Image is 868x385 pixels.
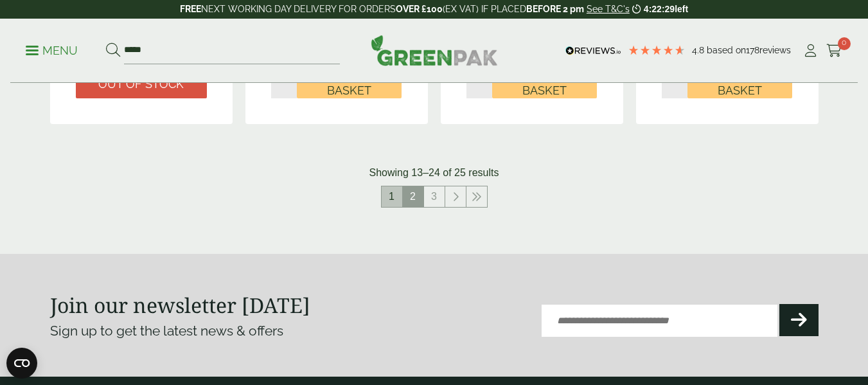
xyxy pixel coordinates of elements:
span: Out of stock [98,77,184,91]
button: Add to Basket [687,67,792,98]
strong: Join our newsletter [DATE] [50,291,310,319]
span: 2 [403,186,423,207]
i: My Account [802,44,819,57]
span: 4.8 [692,45,707,55]
strong: OVER £100 [396,4,443,14]
a: See T&C's [587,4,630,14]
strong: FREE [180,4,201,14]
span: Based on [707,45,746,55]
a: 1 [382,186,402,207]
strong: BEFORE 2 pm [526,4,584,14]
span: 4:22:29 [644,4,675,14]
span: 178 [746,45,759,55]
p: Sign up to get the latest news & offers [50,321,396,341]
span: Add to Basket [306,70,393,98]
p: Showing 13–24 of 25 results [369,165,499,181]
i: Cart [826,44,842,57]
button: Open CMP widget [6,348,37,379]
a: Out of stock [76,67,207,98]
button: Add to Basket [492,67,597,98]
div: 4.78 Stars [628,44,686,56]
span: Add to Basket [696,70,783,98]
a: 0 [826,41,842,60]
span: reviews [759,45,791,55]
img: GreenPak Supplies [371,35,498,66]
img: REVIEWS.io [565,46,621,55]
span: 0 [838,37,851,50]
p: Menu [26,43,78,58]
span: Add to Basket [501,70,588,98]
a: 3 [424,186,445,207]
a: Menu [26,43,78,56]
span: left [675,4,688,14]
button: Add to Basket [297,67,402,98]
